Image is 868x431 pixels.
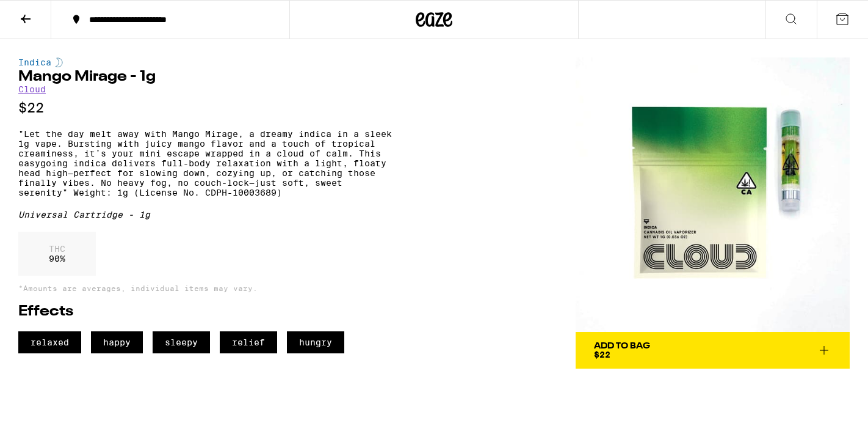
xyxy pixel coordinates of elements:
[594,342,650,350] div: Add To Bag
[18,129,392,197] p: "Let the day melt away with Mango Mirage, a dreamy indica in a sleek 1g vape. Bursting with juicy...
[18,232,96,276] div: 90 %
[594,350,610,359] span: $22
[18,284,392,292] p: *Amounts are averages, individual items may vary.
[18,210,392,219] div: Universal Cartridge - 1g
[18,84,46,94] a: Cloud
[287,331,344,353] span: hungry
[18,100,392,116] p: $22
[18,331,81,353] span: relaxed
[18,70,392,84] h1: Mango Mirage - 1g
[18,304,392,319] h2: Effects
[576,57,850,332] img: Cloud - Mango Mirage - 1g
[18,57,392,67] div: Indica
[220,331,277,353] span: relief
[56,57,63,67] img: indicaColor.svg
[91,331,143,353] span: happy
[49,244,65,254] p: THC
[153,331,210,353] span: sleepy
[576,332,850,369] button: Add To Bag$22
